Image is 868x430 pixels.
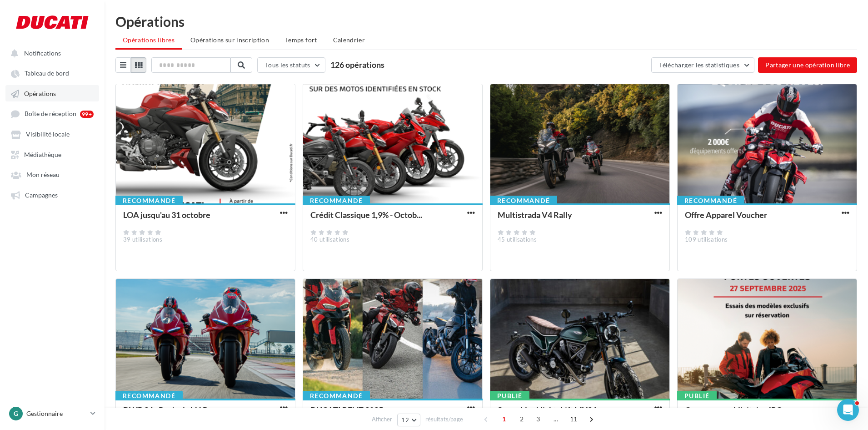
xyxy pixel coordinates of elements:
[115,391,183,401] div: Recommandé
[26,171,60,179] span: Mon réseau
[265,61,310,69] span: Tous les statuts
[25,191,58,199] span: Campagnes
[310,210,422,220] div: Crédit Classique 1,9% - Octob...
[677,391,717,401] div: Publié
[285,36,317,44] span: Temps fort
[651,57,754,73] button: Télécharger les statistiques
[7,405,97,422] a: G Gestionnaire
[25,110,76,118] span: Boîte de réception
[80,111,94,118] div: 99+
[5,187,99,203] a: Campagnes
[25,70,69,77] span: Tableau de bord
[24,151,61,158] span: Médiathèque
[497,412,511,426] span: 1
[372,415,392,424] span: Afficher
[397,414,420,426] button: 12
[425,415,463,424] span: résultats/page
[24,49,61,57] span: Notifications
[123,236,162,243] span: 39 utilisations
[26,409,87,418] p: Gestionnaire
[303,196,370,206] div: Recommandé
[123,405,208,415] div: DWP 26 - Panigale V4 R
[5,45,95,61] button: Notifications
[310,236,349,243] span: 40 utilisations
[257,57,325,73] button: Tous les statuts
[566,412,581,426] span: 11
[5,105,99,122] a: Boîte de réception 99+
[490,196,557,206] div: Recommandé
[758,57,857,73] button: Partager une opération libre
[490,391,529,401] div: Publié
[498,236,537,243] span: 45 utilisations
[303,391,370,401] div: Recommandé
[115,196,183,206] div: Recommandé
[310,405,383,415] div: DUCATI RENT 2025
[498,405,597,415] div: Scrambler Nightshift MY26
[5,85,99,101] a: Opérations
[333,36,365,44] span: Calendrier
[685,405,783,415] div: Campagne publicitaire JPO
[659,61,739,69] span: Télécharger les statistiques
[5,126,99,142] a: Visibilité locale
[26,131,70,138] span: Visibilité locale
[514,412,529,426] span: 2
[14,409,18,418] span: G
[5,65,99,81] a: Tableau de bord
[685,236,728,243] span: 109 utilisations
[24,90,56,97] span: Opérations
[549,412,563,426] span: ...
[685,210,767,220] div: Offre Apparel Voucher
[498,210,572,220] div: Multistrada V4 Rally
[190,36,269,44] span: Opérations sur inscription
[401,416,409,424] span: 12
[115,15,857,28] div: Opérations
[330,60,384,70] span: 126 opérations
[677,196,744,206] div: Recommandé
[837,399,859,421] iframe: Intercom live chat
[5,146,99,162] a: Médiathèque
[531,412,545,426] span: 3
[123,210,210,220] div: LOA jusqu'au 31 octobre
[5,166,99,182] a: Mon réseau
